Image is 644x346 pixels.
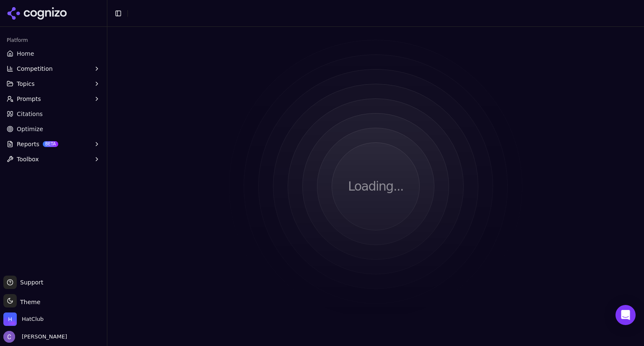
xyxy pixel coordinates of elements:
span: Competition [17,65,53,73]
a: Home [3,47,104,60]
span: Support [17,278,43,287]
span: Home [17,49,34,58]
span: BETA [43,141,58,147]
span: Reports [17,140,39,148]
span: HatClub [22,315,44,323]
a: Citations [3,107,104,121]
img: HatClub [3,312,17,326]
span: Topics [17,80,35,88]
span: Theme [17,299,40,305]
div: Open Intercom Messenger [615,305,636,325]
span: Citations [17,110,43,118]
img: Chris Hayes [3,331,15,343]
button: Toolbox [3,152,104,166]
button: Topics [3,77,104,90]
p: Loading... [348,179,403,194]
button: Prompts [3,92,104,106]
button: Competition [3,62,104,75]
button: Open organization switcher [3,312,44,326]
button: Open user button [3,331,67,343]
span: Prompts [17,95,41,103]
span: Toolbox [17,155,39,163]
button: ReportsBETA [3,137,104,151]
span: [PERSON_NAME] [18,333,67,341]
a: Optimize [3,122,104,136]
div: Platform [3,34,104,47]
span: Optimize [17,125,43,133]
